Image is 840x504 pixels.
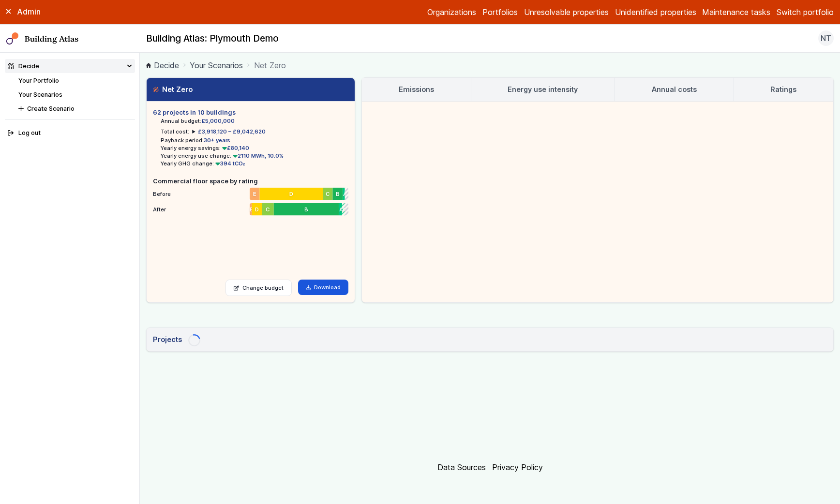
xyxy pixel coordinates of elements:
[161,152,348,160] li: Yearly energy use change:
[214,160,245,167] span: 394 tCO₂
[266,206,270,213] span: C
[652,84,697,95] h3: Annual costs
[153,201,348,214] li: After
[161,117,348,125] li: Annual budget:
[524,6,609,18] a: Unresolvable properties
[153,84,193,95] h3: Net Zero
[153,186,348,198] li: Before
[437,462,486,472] a: Data Sources
[471,78,615,101] a: Energy use intensity
[192,128,266,135] summary: £3,918,120 – £9,042,620
[304,206,308,213] span: B
[336,190,340,198] span: B
[5,126,135,140] button: Log out
[15,102,135,116] button: Create Scenario
[427,6,476,18] a: Organizations
[298,280,349,295] a: Download
[8,61,39,71] div: Decide
[255,206,258,213] span: D
[818,30,834,46] button: NT
[5,59,135,73] summary: Decide
[146,32,279,45] h2: Building Atlas: Plymouth Demo
[201,118,235,124] span: £5,000,000
[147,328,833,351] a: Projects
[615,78,734,101] a: Annual costs
[225,280,292,296] a: Change budget
[153,108,348,117] h5: 62 projects in 10 buildings
[198,128,266,135] span: £3,918,120 – £9,042,620
[289,190,293,198] span: D
[362,78,471,101] a: Emissions
[250,206,252,213] span: E
[146,59,179,71] a: Decide
[615,6,696,18] a: Unidentified properties
[161,160,348,167] li: Yearly GHG change:
[221,145,249,151] span: £80,140
[482,6,518,18] a: Portfolios
[161,128,189,135] h6: Total cost:
[508,84,578,95] h3: Energy use intensity
[492,462,543,472] a: Privacy Policy
[153,334,182,345] h3: Projects
[326,190,330,198] span: C
[153,177,348,186] h5: Commercial floor space by rating
[339,206,342,213] span: A
[253,190,256,198] span: E
[734,78,834,101] a: Ratings
[204,137,230,144] span: 30+ years
[6,32,19,45] img: main-0bbd2752.svg
[821,32,831,44] span: NT
[18,91,62,98] a: Your Scenarios
[777,6,834,18] button: Switch portfolio
[254,59,286,71] span: Net Zero
[231,152,284,159] span: 2110 MWh, 10.0%
[342,206,345,213] span: A+
[18,77,59,84] a: Your Portfolio
[343,190,345,198] span: A
[399,84,434,95] h3: Emissions
[770,84,796,95] h3: Ratings
[161,136,348,144] li: Payback period:
[702,6,770,18] a: Maintenance tasks
[161,144,348,152] li: Yearly energy savings:
[190,59,243,71] a: Your Scenarios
